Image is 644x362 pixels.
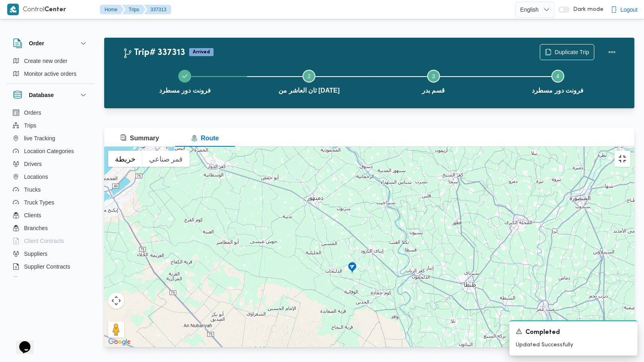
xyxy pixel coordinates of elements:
button: Location Categories [10,145,91,158]
button: فرونت دور مسطرد [496,60,620,102]
span: Locations [24,172,48,182]
b: Arrived [193,50,210,55]
button: ثان العاشر من [DATE] [247,60,371,102]
span: Clients [24,210,41,220]
button: عرض خريطة الشارع [108,151,142,167]
span: Monitor active orders [24,69,77,79]
button: Logout [608,2,641,18]
span: 4 [556,73,559,79]
h3: Order [29,38,44,48]
button: فرونت دور مسطرد [123,60,247,102]
span: Client Contracts [24,236,64,246]
span: Truck Types [24,198,54,207]
span: Logout [620,5,638,14]
button: Actions [604,44,620,60]
span: قسم بدر [422,86,445,95]
span: Branches [24,223,48,233]
button: live Tracking [10,132,91,145]
button: 337313 [144,5,171,14]
button: Database [13,90,88,100]
span: Create new order [24,56,67,66]
button: Devices [10,273,91,286]
div: Notification [516,328,631,338]
button: Suppliers [10,247,91,260]
button: Duplicate Trip [540,44,594,60]
button: Orders [10,106,91,119]
div: Database [6,106,95,280]
button: عناصر التحكّم بطريقة عرض الخريطة [108,293,124,309]
button: Client Contracts [10,235,91,247]
button: Home [100,5,124,14]
a: ‏فتح هذه المنطقة في "خرائط Google" (يؤدي ذلك إلى فتح نافذة جديدة) [106,337,133,347]
img: X8yXhbKr1z7QwAAAABJRU5ErkJggg== [7,4,19,15]
iframe: chat widget [8,330,34,354]
h3: Database [29,90,54,100]
img: Google [106,337,133,347]
span: 3 [432,73,435,79]
span: Duplicate Trip [555,47,589,57]
button: Trips [10,119,91,132]
button: Locations [10,170,91,183]
span: Supplier Contracts [24,262,70,271]
button: Trucks [10,183,91,196]
span: Route [191,135,219,142]
span: فرونت دور مسطرد [532,86,583,95]
button: عرض صور القمر الصناعي [142,151,190,167]
h2: Trip# 337313 [123,48,185,58]
button: تبديل إلى العرض ملء الشاشة [614,151,630,167]
span: Devices [24,275,44,284]
button: Create new order [10,55,91,67]
div: Order [6,55,95,83]
span: فرونت دور مسطرد [159,86,211,95]
button: Truck Types [10,196,91,209]
span: ثان العاشر من [DATE] [279,86,339,95]
span: Location Categories [24,146,74,156]
button: Supplier Contracts [10,260,91,273]
span: Trucks [24,185,40,194]
span: Completed [525,328,560,338]
b: Center [44,7,66,13]
span: Orders [24,108,41,117]
p: Updated Successfully [516,341,631,349]
button: اسحب الدليل على الخريطة لفتح "التجوّل الافتراضي". [108,322,124,338]
span: Arrived [189,48,214,56]
span: Trips [24,121,36,130]
button: Clients [10,209,91,222]
span: Dark mode [570,6,604,13]
button: قسم بدر [371,60,496,102]
span: Drivers [24,159,42,169]
span: 2 [307,73,311,79]
button: Trips [122,5,145,14]
button: Branches [10,222,91,235]
button: Monitor active orders [10,67,91,80]
span: Suppliers [24,249,47,259]
button: Drivers [10,158,91,170]
button: Order [13,38,88,48]
svg: Step 1 is complete [182,73,188,79]
span: live Tracking [24,133,55,143]
span: Summary [120,135,159,142]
